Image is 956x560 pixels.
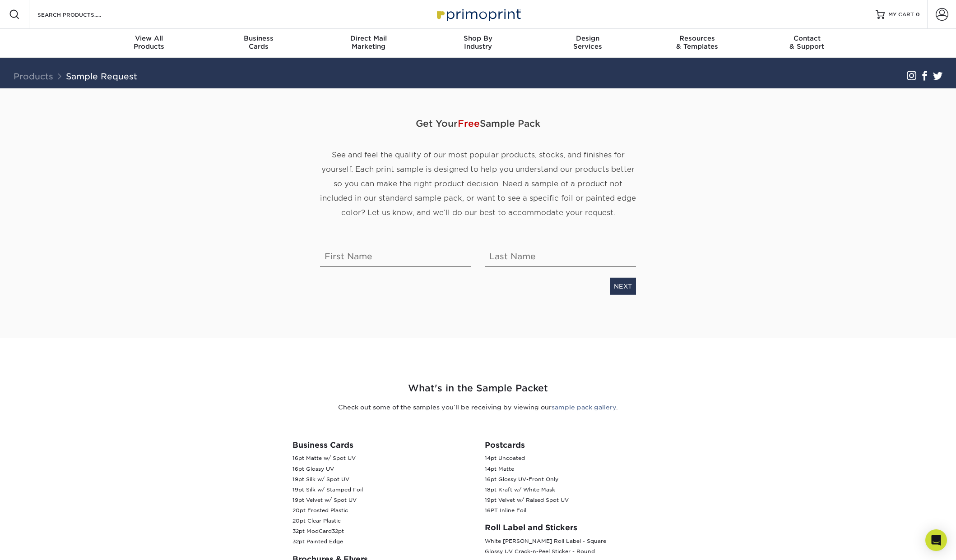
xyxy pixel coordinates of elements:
p: Check out some of the samples you’ll be receiving by viewing our . [214,403,742,412]
a: NEXT [610,278,636,295]
div: Cards [204,34,314,50]
h3: Postcards [485,441,664,450]
a: Shop ByIndustry [423,29,533,58]
h2: What's in the Sample Packet [214,381,742,395]
div: Open Intercom Messenger [925,529,947,551]
img: Primoprint [433,5,523,24]
p: 16pt Matte w/ Spot UV 16pt Glossy UV 19pt Silk w/ Spot UV 19pt Silk w/ Stamped Foil 19pt Velvet w... [292,453,471,547]
div: Industry [423,34,533,50]
span: 0 [916,11,920,18]
span: Shop By [423,34,533,42]
span: Free [458,118,480,129]
div: Products [94,34,204,50]
span: Direct Mail [314,34,423,42]
span: MY CART [888,11,914,18]
span: Get Your Sample Pack [320,110,636,137]
span: Design [533,34,642,42]
a: sample pack gallery [552,404,616,411]
input: SEARCH PRODUCTS..... [37,9,125,20]
a: BusinessCards [204,29,314,58]
a: View AllProducts [94,29,204,58]
p: White [PERSON_NAME] Roll Label - Square Glossy UV Crack-n-Peel Sticker - Round [485,536,664,557]
span: See and feel the quality of our most popular products, stocks, and finishes for yourself. Each pr... [320,151,636,217]
a: Direct MailMarketing [314,29,423,58]
a: Contact& Support [752,29,862,58]
h3: Business Cards [292,441,471,450]
div: & Templates [642,34,752,50]
span: Resources [642,34,752,42]
span: View All [94,34,204,42]
p: 14pt Uncoated 14pt Matte 16pt Glossy UV-Front Only 18pt Kraft w/ White Mask 19pt Velvet w/ Raised... [485,453,664,516]
a: Sample Request [66,71,137,81]
a: DesignServices [533,29,642,58]
div: Marketing [314,34,423,50]
div: Services [533,34,642,50]
h3: Roll Label and Stickers [485,523,664,532]
a: Products [14,71,53,81]
span: Business [204,34,314,42]
span: Contact [752,34,862,42]
a: Resources& Templates [642,29,752,58]
div: & Support [752,34,862,50]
